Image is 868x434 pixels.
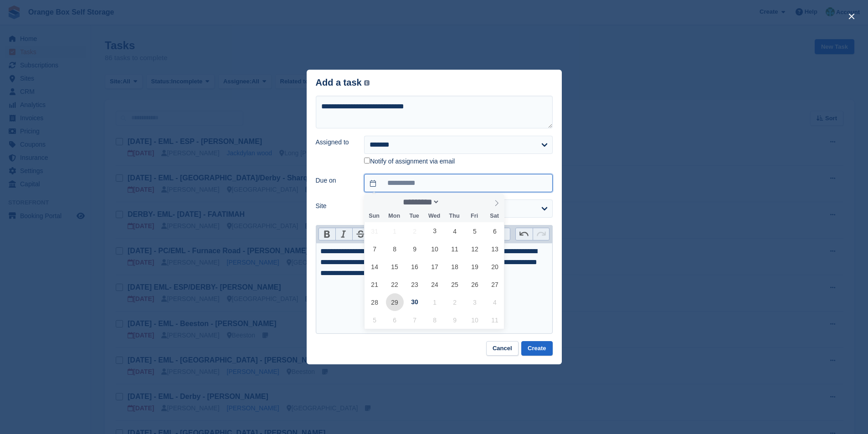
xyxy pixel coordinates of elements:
[406,258,424,276] span: September 16, 2025
[466,311,484,329] span: October 10, 2025
[400,197,440,207] select: Month
[406,293,424,311] span: September 30, 2025
[316,201,354,211] label: Site
[444,213,464,219] span: Thu
[486,311,503,329] span: October 11, 2025
[516,228,533,240] button: Undo
[364,158,370,163] input: Notify of assignment via email
[486,293,503,311] span: October 4, 2025
[319,228,336,240] button: Bold
[316,77,370,88] div: Add a task
[366,293,384,311] span: September 28, 2025
[486,240,503,258] span: September 13, 2025
[316,138,354,147] label: Assigned to
[486,258,503,276] span: September 20, 2025
[446,311,464,329] span: October 9, 2025
[364,213,384,219] span: Sun
[466,258,484,276] span: September 19, 2025
[844,9,859,24] button: close
[446,293,464,311] span: October 2, 2025
[486,276,503,293] span: September 27, 2025
[446,276,464,293] span: September 25, 2025
[352,228,369,240] button: Strikethrough
[386,258,404,276] span: September 15, 2025
[386,222,404,240] span: September 1, 2025
[424,213,444,219] span: Wed
[406,240,424,258] span: September 9, 2025
[364,158,455,166] label: Notify of assignment via email
[484,213,504,219] span: Sat
[386,240,404,258] span: September 8, 2025
[316,176,354,185] label: Due on
[426,276,444,293] span: September 24, 2025
[426,293,444,311] span: October 1, 2025
[446,258,464,276] span: September 18, 2025
[466,240,484,258] span: September 12, 2025
[366,240,384,258] span: September 7, 2025
[466,293,484,311] span: October 3, 2025
[366,311,384,329] span: October 5, 2025
[426,222,444,240] span: September 3, 2025
[533,228,550,240] button: Redo
[486,222,503,240] span: September 6, 2025
[426,240,444,258] span: September 10, 2025
[426,311,444,329] span: October 8, 2025
[384,213,404,219] span: Mon
[406,276,424,293] span: September 23, 2025
[386,293,404,311] span: September 29, 2025
[406,222,424,240] span: September 2, 2025
[466,222,484,240] span: September 5, 2025
[446,222,464,240] span: September 4, 2025
[440,197,468,207] input: Year
[466,276,484,293] span: September 26, 2025
[464,213,484,219] span: Fri
[406,311,424,329] span: October 7, 2025
[366,222,384,240] span: August 31, 2025
[426,258,444,276] span: September 17, 2025
[366,276,384,293] span: September 21, 2025
[366,258,384,276] span: September 14, 2025
[486,341,519,356] button: Cancel
[386,276,404,293] span: September 22, 2025
[335,228,352,240] button: Italic
[521,341,552,356] button: Create
[446,240,464,258] span: September 11, 2025
[386,311,404,329] span: October 6, 2025
[364,80,370,86] img: icon-info-grey-7440780725fd019a000dd9b08b2336e03edf1995a4989e88bcd33f0948082b44.svg
[404,213,424,219] span: Tue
